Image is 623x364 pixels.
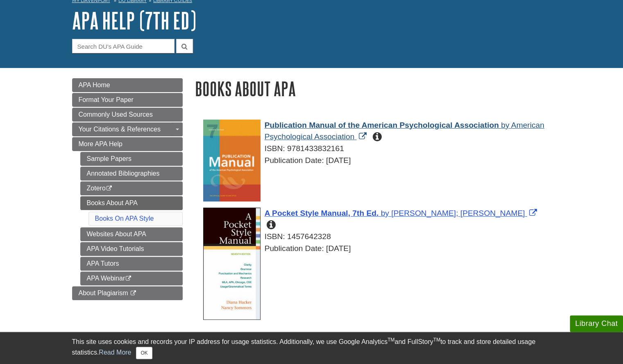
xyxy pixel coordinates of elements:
span: Your Citations & References [79,126,161,133]
span: Format Your Paper [79,96,134,103]
a: APA Tutors [80,257,183,271]
a: Books About APA [80,196,183,210]
a: Books On APA Style [95,215,154,222]
a: Your Citations & References [72,122,183,136]
img: Cover Art [203,120,261,201]
a: Read More [99,349,131,356]
sup: TM [387,337,394,343]
div: This site uses cookies and records your IP address for usage statistics. Additionally, we use Goo... [72,337,551,359]
a: Format Your Paper [72,93,183,107]
h1: Books About APA [195,78,551,99]
a: About Plagiarism [72,286,183,300]
a: APA Home [72,78,183,92]
span: [PERSON_NAME]; [PERSON_NAME] [391,209,525,217]
i: This link opens in a new window [106,186,113,191]
span: A Pocket Style Manual, 7th Ed. [265,209,379,217]
span: APA Home [79,81,110,88]
div: ISBN: 9781433832161 [203,143,551,155]
span: Publication Manual of the American Psychological Association [265,121,499,129]
span: Commonly Used Sources [79,111,153,118]
span: More APA Help [79,140,122,147]
a: Annotated Bibliographies [80,167,183,181]
div: Publication Date: [DATE] [203,155,551,167]
input: Search DU's APA Guide [72,39,174,53]
a: Link opens in new window [265,121,544,141]
div: ISBN: 1457642328 [203,231,551,243]
a: More APA Help [72,137,183,151]
a: APA Video Tutorials [80,242,183,256]
button: Library Chat [570,315,623,332]
button: Close [136,347,152,359]
i: This link opens in a new window [130,291,137,296]
a: Link opens in new window [265,209,539,217]
a: Commonly Used Sources [72,108,183,122]
a: Sample Papers [80,152,183,166]
div: Guide Page Menu [72,78,183,300]
a: APA Webinar [80,271,183,285]
div: Publication Date: [DATE] [203,243,551,255]
a: APA Help (7th Ed) [72,8,196,33]
span: About Plagiarism [79,289,128,296]
a: Zotero [80,181,183,195]
span: by [501,121,509,129]
sup: TM [433,337,440,343]
a: Websites About APA [80,227,183,241]
i: This link opens in a new window [125,276,132,281]
span: by [381,209,389,217]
